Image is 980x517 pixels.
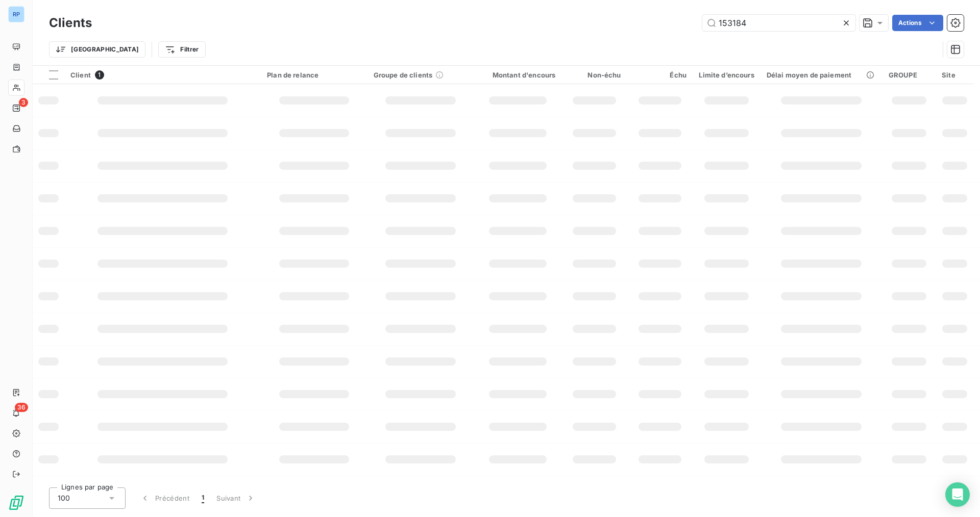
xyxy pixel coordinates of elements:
[210,487,262,509] button: Suivant
[480,71,555,79] div: Montant d'encours
[568,71,621,79] div: Non-échu
[267,71,361,79] div: Plan de relance
[134,487,195,509] button: Précédent
[8,6,24,22] div: RP
[202,493,204,503] span: 1
[892,15,943,31] button: Actions
[702,15,855,31] input: Rechercher
[195,487,210,509] button: 1
[767,71,876,79] div: Délai moyen de paiement
[942,71,968,79] div: Site
[158,41,205,58] button: Filtrer
[15,403,28,412] span: 36
[8,495,24,511] img: Logo LeanPay
[58,493,70,503] span: 100
[49,14,92,32] h3: Clients
[70,71,91,79] span: Client
[633,71,687,79] div: Échu
[889,71,929,79] div: GROUPE
[699,71,754,79] div: Limite d’encours
[95,70,104,80] span: 1
[945,482,970,507] div: Open Intercom Messenger
[19,98,28,107] span: 3
[49,41,145,58] button: [GEOGRAPHIC_DATA]
[374,71,433,79] span: Groupe de clients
